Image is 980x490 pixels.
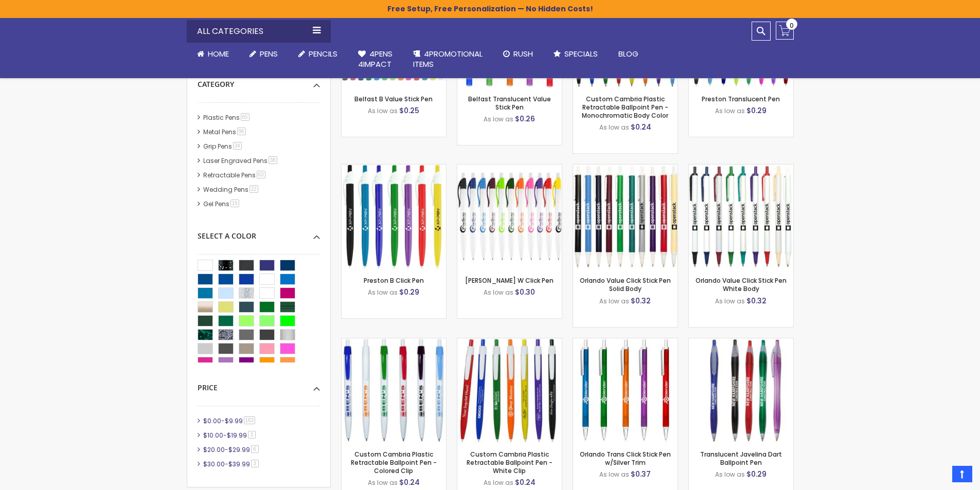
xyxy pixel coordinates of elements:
span: $0.32 [631,296,651,306]
span: $10.00 [203,431,223,440]
span: As low as [715,297,745,305]
a: $0.00-$9.99163 [201,416,259,425]
img: Preston W Click Pen-Assorted [457,165,562,269]
a: 4PROMOTIONALITEMS [403,43,493,76]
a: Custom Cambria Plastic Retractable Ballpoint Pen - White Clip [467,450,553,475]
span: $0.30 [515,287,535,297]
a: Laser Engraved Pens38 [201,156,281,165]
span: As low as [368,106,398,115]
span: 4Pens 4impact [358,48,393,69]
span: 4PROMOTIONAL ITEMS [413,48,483,69]
img: Custom Cambria Plastic Retractable Ballpoint Pen - White Clip-Assorted [457,338,562,443]
a: Preston Translucent Pen [702,95,780,103]
a: Custom Cambria Plastic Retractable Ballpoint Pen - Monochromatic Body Color [582,95,668,120]
div: All Categories [187,20,331,43]
a: Belfast B Value Stick Pen [354,95,433,103]
a: Preston B Click Pen-Assorted [342,164,446,173]
div: Price [198,375,320,393]
a: [PERSON_NAME] W Click Pen [465,276,554,285]
a: Pens [239,43,288,65]
a: Gel Pens19 [201,199,243,208]
a: Orlando Value Click Stick Pen White Body-Assorted [689,164,793,173]
img: Preston B Click Pen-Assorted [342,165,446,269]
span: As low as [368,478,398,487]
span: 3 [251,460,259,467]
span: 38 [269,156,277,164]
span: As low as [484,478,513,487]
span: $39.99 [228,460,250,468]
span: 22 [250,185,258,193]
a: Translucent Javelina Dart Ballpoint Pen-Assorted [689,338,793,347]
span: Pencils [309,48,337,59]
span: As low as [599,470,629,479]
span: 0 [790,21,794,30]
span: 3 [248,431,256,439]
span: 34 [233,142,242,150]
a: Orlando Value Click Stick Pen Solid Body [580,276,671,293]
a: $30.00-$39.993 [201,460,262,468]
img: Orlando Value Click Stick Pen Solid Body-Assorted [573,165,678,269]
span: $20.00 [203,445,225,454]
span: $0.26 [515,114,535,124]
span: Rush [513,48,533,59]
span: $0.00 [203,416,221,425]
span: Specials [564,48,598,59]
a: Translucent Javelina Dart Ballpoint Pen [700,450,782,467]
span: $0.25 [399,105,419,116]
a: $20.00-$29.996 [201,445,262,454]
a: Orlando Value Click Stick Pen White Body [696,276,787,293]
a: 4Pens4impact [348,43,403,76]
span: As low as [599,297,629,305]
a: Rush [493,43,543,65]
img: Translucent Javelina Dart Ballpoint Pen-Assorted [689,338,793,443]
span: 65 [241,113,250,121]
div: Category [198,72,320,89]
iframe: Google Customer Reviews [895,462,980,490]
span: 163 [244,416,256,424]
a: Blog [608,43,649,65]
a: Metal Pens96 [201,128,250,136]
span: As low as [368,288,398,297]
a: 0 [776,22,794,40]
span: As low as [715,470,745,479]
span: $0.29 [746,105,767,116]
span: $0.24 [631,122,651,132]
a: Custom Cambria Plastic Retractable Ballpoint Pen - White Clip-Assorted [457,338,562,347]
span: 19 [230,199,239,207]
span: $19.99 [227,431,247,440]
span: $0.29 [746,469,767,479]
span: $0.32 [746,296,767,306]
span: As low as [599,123,629,132]
a: Retractable Pens63 [201,171,269,179]
span: $0.37 [631,469,651,479]
span: $29.99 [228,445,250,454]
div: Select A Color [198,224,320,241]
span: Home [208,48,229,59]
span: 6 [251,445,259,453]
a: $10.00-$19.993 [201,431,259,440]
span: 96 [237,128,246,135]
img: Orlando Value Click Stick Pen White Body-Assorted [689,165,793,269]
a: Preston W Click Pen-Assorted [457,164,562,173]
a: Grip Pens34 [201,142,245,151]
span: $0.24 [515,477,536,487]
a: Custom Cambria Plastic Retractable Ballpoint Pen - Colored Clip-Assorted [342,338,446,347]
span: Blog [618,48,638,59]
a: Preston B Click Pen [364,276,424,285]
span: As low as [484,115,513,123]
a: Orlando Value Click Stick Pen Solid Body-Assorted [573,164,678,173]
a: Home [187,43,239,65]
a: Wedding Pens22 [201,185,262,194]
a: Belfast Translucent Value Stick Pen [468,95,551,112]
a: Plastic Pens65 [201,113,253,122]
span: As low as [484,288,513,297]
span: $30.00 [203,460,225,468]
img: Orlando Trans Click Stick Pen w/Silver Trim-Assorted [573,338,678,443]
a: Pencils [288,43,348,65]
span: 63 [257,171,265,178]
a: Custom Cambria Plastic Retractable Ballpoint Pen - Colored Clip [351,450,437,475]
span: Pens [260,48,278,59]
a: Orlando Trans Click Stick Pen w/Silver Trim [580,450,671,467]
span: $0.24 [399,477,420,487]
img: Custom Cambria Plastic Retractable Ballpoint Pen - Colored Clip-Assorted [342,338,446,443]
